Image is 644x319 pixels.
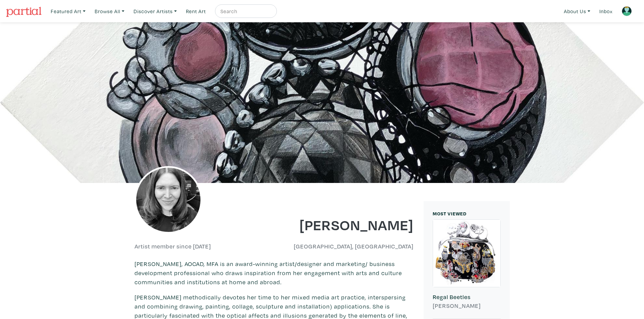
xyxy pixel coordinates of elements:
small: MOST VIEWED [433,210,467,217]
img: avatar.png [622,6,632,16]
a: About Us [561,4,593,18]
a: Inbox [596,4,616,18]
a: Featured Art [48,4,89,18]
input: Search [220,7,270,16]
h6: Regal Beetles [433,293,501,301]
h6: [GEOGRAPHIC_DATA], [GEOGRAPHIC_DATA] [279,243,413,250]
h1: [PERSON_NAME] [279,215,413,234]
h6: [PERSON_NAME] [433,302,501,310]
a: Browse All [92,4,127,18]
a: Regal Beetles [PERSON_NAME] [433,219,501,319]
p: [PERSON_NAME], AOCAD, MFA is an award-winning artist/designer and marketing/ business development... [135,259,413,287]
a: Discover Artists [130,4,180,18]
img: phpThumb.php [135,166,202,234]
h6: Artist member since [DATE] [135,243,211,250]
a: Rent Art [183,4,209,18]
